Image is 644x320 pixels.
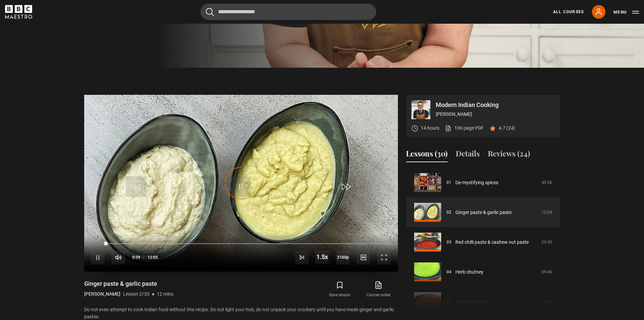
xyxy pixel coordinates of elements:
a: Ginger paste & garlic paste [455,209,511,216]
a: All Courses [553,9,584,15]
button: Lessons (30) [406,148,448,162]
div: Current quality: 2160p [336,251,350,264]
video-js: Video Player [84,95,398,272]
span: 0:39 [132,251,140,263]
a: De-mystifying spices [455,179,498,186]
button: Captions [357,251,370,264]
p: 14 hours [421,125,439,132]
button: Fullscreen [377,251,391,264]
div: Progress Bar [91,243,390,244]
button: Reviews (24) [488,148,530,162]
button: Playback Rate [315,250,329,264]
a: 106 page PDF [445,125,484,132]
p: Lesson 2/30 [123,291,149,298]
button: Details [456,148,480,162]
p: Modern Indian Cooking [436,102,555,108]
span: 2160p [336,251,350,264]
button: Toggle navigation [614,9,639,16]
a: Herb chutney [455,269,483,276]
svg: BBC Maestro [5,5,32,19]
button: Submit the search query [206,8,214,16]
button: Save lesson [320,280,359,299]
button: Mute [112,251,125,264]
input: Search [200,4,376,20]
h1: Ginger paste & garlic paste [84,280,173,288]
a: Red chilli paste & cashew nut paste [455,239,529,246]
button: Next Lesson [295,251,309,264]
span: - [143,255,145,260]
button: Pause [91,251,104,264]
p: 12 mins [157,291,173,298]
p: 4.7 (24) [499,125,515,132]
p: [PERSON_NAME] [436,111,555,118]
a: Course notes [359,280,398,299]
span: 12:05 [147,251,158,263]
p: [PERSON_NAME] [84,291,120,298]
